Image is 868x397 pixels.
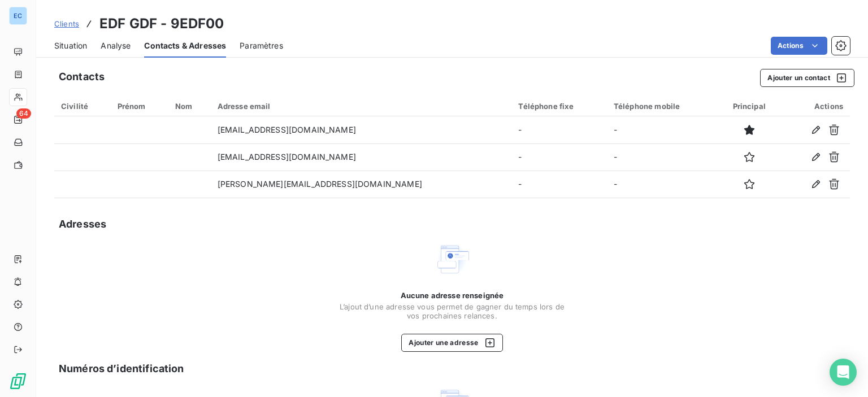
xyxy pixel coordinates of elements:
[724,102,775,111] div: Principal
[99,14,224,34] h3: EDF GDF - 9EDF00
[118,102,162,111] div: Prénom
[607,171,717,198] td: -
[54,40,87,51] span: Situation
[339,302,565,320] span: L’ajout d’une adresse vous permet de gagner du temps lors de vos prochaines relances.
[211,171,512,198] td: [PERSON_NAME][EMAIL_ADDRESS][DOMAIN_NAME]
[401,334,502,352] button: Ajouter une adresse
[61,102,104,111] div: Civilité
[614,102,710,111] div: Téléphone mobile
[401,291,504,300] span: Aucune adresse renseignée
[518,102,600,111] div: Téléphone fixe
[9,372,27,390] img: Logo LeanPay
[760,69,854,87] button: Ajouter un contact
[16,108,31,119] span: 64
[175,102,204,111] div: Nom
[218,102,505,111] div: Adresse email
[211,116,512,143] td: [EMAIL_ADDRESS][DOMAIN_NAME]
[771,37,827,55] button: Actions
[607,143,717,171] td: -
[59,216,106,232] h5: Adresses
[511,116,606,143] td: -
[54,19,79,28] span: Clients
[788,102,843,111] div: Actions
[54,18,79,29] a: Clients
[830,359,857,386] div: Open Intercom Messenger
[607,116,717,143] td: -
[211,143,512,171] td: [EMAIL_ADDRESS][DOMAIN_NAME]
[144,40,226,51] span: Contacts & Adresses
[9,7,27,25] div: EC
[511,143,606,171] td: -
[101,40,131,51] span: Analyse
[240,40,283,51] span: Paramètres
[434,241,470,277] img: Empty state
[511,171,606,198] td: -
[59,361,184,377] h5: Numéros d’identification
[59,69,105,85] h5: Contacts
